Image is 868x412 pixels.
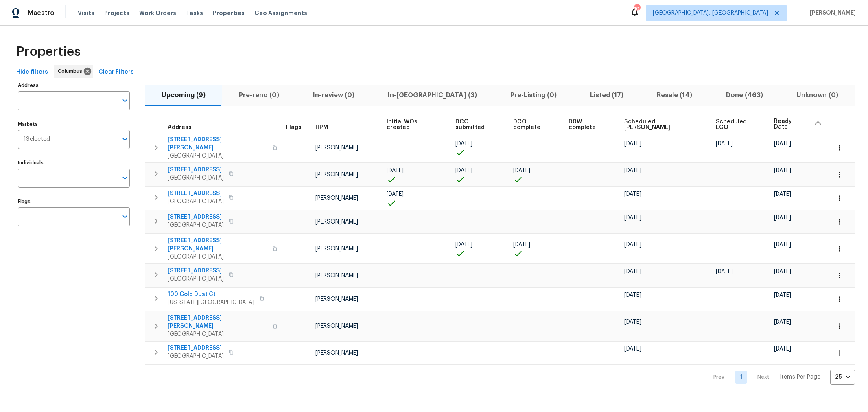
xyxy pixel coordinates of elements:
[830,366,855,388] div: 25
[624,346,641,352] span: [DATE]
[286,125,302,130] span: Flags
[315,219,358,225] span: [PERSON_NAME]
[455,168,472,173] span: [DATE]
[387,191,404,197] span: [DATE]
[774,191,791,197] span: [DATE]
[387,168,404,173] span: [DATE]
[624,191,641,197] span: [DATE]
[513,242,530,248] span: [DATE]
[104,9,129,17] span: Projects
[624,269,641,274] span: [DATE]
[168,237,267,253] span: [STREET_ADDRESS][PERSON_NAME]
[168,267,224,275] span: [STREET_ADDRESS]
[624,119,702,130] span: Scheduled [PERSON_NAME]
[168,197,224,206] span: [GEOGRAPHIC_DATA]
[315,125,328,130] span: HPM
[387,119,442,130] span: Initial WOs created
[716,141,733,147] span: [DATE]
[774,319,791,325] span: [DATE]
[624,319,641,325] span: [DATE]
[213,9,245,17] span: Properties
[54,65,93,78] div: Columbus
[168,221,224,229] span: [GEOGRAPHIC_DATA]
[95,65,137,80] button: Clear Filters
[227,90,291,101] span: Pre-reno (0)
[774,269,791,274] span: [DATE]
[315,350,358,356] span: [PERSON_NAME]
[624,292,641,298] span: [DATE]
[376,90,489,101] span: In-[GEOGRAPHIC_DATA] (3)
[168,166,224,174] span: [STREET_ADDRESS]
[168,174,224,182] span: [GEOGRAPHIC_DATA]
[168,125,192,130] span: Address
[774,168,791,173] span: [DATE]
[119,134,131,145] button: Open
[714,90,775,101] span: Done (463)
[774,141,791,147] span: [DATE]
[315,273,358,278] span: [PERSON_NAME]
[18,122,130,127] label: Markets
[13,65,51,80] button: Hide filters
[186,10,203,16] span: Tasks
[18,160,130,165] label: Individuals
[254,9,307,17] span: Geo Assignments
[785,90,850,101] span: Unknown (0)
[150,90,217,101] span: Upcoming (9)
[168,298,254,307] span: [US_STATE][GEOGRAPHIC_DATA]
[706,370,855,385] nav: Pagination Navigation
[315,296,358,302] span: [PERSON_NAME]
[24,136,50,143] span: 1 Selected
[139,9,176,17] span: Work Orders
[774,292,791,298] span: [DATE]
[578,90,635,101] span: Listed (17)
[735,371,747,384] a: Goto page 1
[774,346,791,352] span: [DATE]
[624,141,641,147] span: [DATE]
[624,168,641,173] span: [DATE]
[168,152,267,160] span: [GEOGRAPHIC_DATA]
[168,275,224,283] span: [GEOGRAPHIC_DATA]
[168,213,224,221] span: [STREET_ADDRESS]
[16,48,81,56] span: Properties
[301,90,366,101] span: In-review (0)
[624,242,641,248] span: [DATE]
[315,246,358,252] span: [PERSON_NAME]
[498,90,568,101] span: Pre-Listing (0)
[78,9,94,17] span: Visits
[119,211,131,222] button: Open
[624,215,641,221] span: [DATE]
[455,242,472,248] span: [DATE]
[774,118,807,130] span: Ready Date
[774,215,791,221] span: [DATE]
[168,253,267,261] span: [GEOGRAPHIC_DATA]
[568,119,610,130] span: D0W complete
[28,9,55,17] span: Maestro
[774,242,791,248] span: [DATE]
[18,83,130,88] label: Address
[119,95,131,106] button: Open
[119,172,131,184] button: Open
[168,136,267,152] span: [STREET_ADDRESS][PERSON_NAME]
[168,290,254,298] span: 100 Gold Dust Ct
[168,189,224,197] span: [STREET_ADDRESS]
[807,9,856,17] span: [PERSON_NAME]
[315,145,358,151] span: [PERSON_NAME]
[653,9,768,17] span: [GEOGRAPHIC_DATA], [GEOGRAPHIC_DATA]
[98,67,134,77] span: Clear Filters
[315,172,358,178] span: [PERSON_NAME]
[58,67,85,75] span: Columbus
[513,168,530,173] span: [DATE]
[315,195,358,201] span: [PERSON_NAME]
[780,373,820,381] p: Items Per Page
[513,119,555,130] span: DCO complete
[315,323,358,329] span: [PERSON_NAME]
[716,119,761,130] span: Scheduled LCO
[168,314,267,330] span: [STREET_ADDRESS][PERSON_NAME]
[16,67,48,77] span: Hide filters
[455,119,499,130] span: DCO submitted
[645,90,704,101] span: Resale (14)
[634,5,640,13] div: 10
[168,352,224,360] span: [GEOGRAPHIC_DATA]
[168,344,224,352] span: [STREET_ADDRESS]
[716,269,733,274] span: [DATE]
